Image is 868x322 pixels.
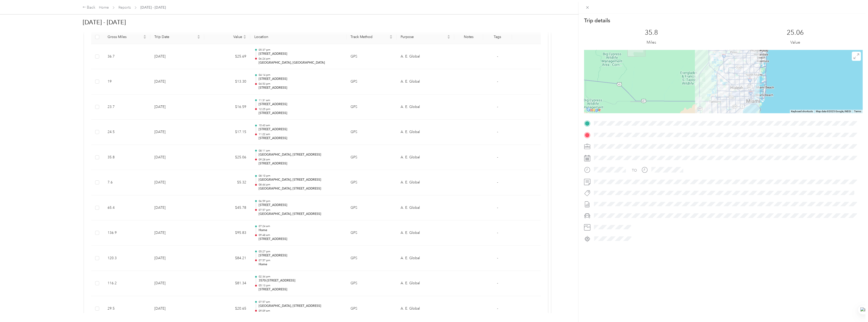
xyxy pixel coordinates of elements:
a: Terms (opens in new tab) [854,110,861,113]
div: TO [632,168,637,173]
img: Google [585,107,602,113]
iframe: Everlance-gr Chat Button Frame [840,294,868,322]
button: Keyboard shortcuts [791,110,813,113]
p: Value [790,39,800,46]
a: Open this area in Google Maps (opens a new window) [585,107,602,113]
p: 25.06 [787,29,804,37]
p: 35.8 [645,29,658,37]
span: Map data ©2025 Google, INEGI [816,110,851,113]
p: Trip details [584,17,610,24]
p: Miles [647,39,656,46]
